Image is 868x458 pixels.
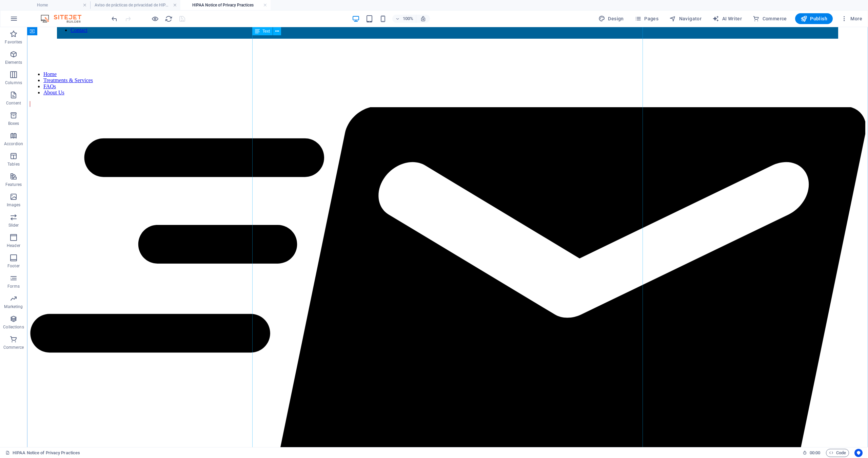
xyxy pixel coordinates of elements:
button: Navigator [667,13,704,24]
button: reload [164,15,173,23]
p: Marketing [4,304,23,309]
p: Forms [7,284,20,289]
span: Publish [801,15,827,22]
span: Commerce [753,15,787,22]
p: Favorites [5,39,22,45]
p: Tables [7,161,20,167]
h4: HIPAA Notice of Privacy Practices [180,1,271,9]
p: Slider [8,223,19,228]
h6: Session time [803,449,821,457]
span: Design [598,15,624,22]
span: Pages [635,15,658,22]
a: HIPAA Notice of Privacy Practices [5,449,80,457]
span: 00 00 [810,449,820,457]
button: AI Writer [710,13,745,24]
span: : [814,450,815,455]
button: Code [826,449,849,457]
p: Content [6,100,21,106]
p: Columns [5,80,22,85]
p: Features [5,182,22,187]
p: Commerce [3,345,24,350]
button: Usercentrics [854,449,863,457]
p: Header [7,243,20,248]
button: Pages [632,13,661,24]
h6: 100% [402,15,413,23]
i: Undo: Change text (Ctrl+Z) [111,15,118,23]
span: More [841,15,862,22]
p: Footer [7,263,20,269]
p: Accordion [4,141,23,147]
p: Collections [3,324,24,330]
button: 100% [392,15,416,23]
button: Commerce [750,13,790,24]
img: Editor Logo [39,15,90,23]
span: Text [262,29,270,33]
p: Images [7,202,21,208]
span: Code [829,449,846,457]
button: Publish [795,13,833,24]
i: On resize automatically adjust zoom level to fit chosen device. [420,16,426,22]
h4: Aviso de prácticas de privacidad de HIPAA [90,1,180,9]
div: Design (Ctrl+Alt+Y) [596,13,627,24]
button: undo [110,15,118,23]
button: Design [596,13,627,24]
p: Elements [5,60,22,65]
span: AI Writer [712,15,742,22]
p: Boxes [8,121,19,126]
span: Navigator [669,15,702,22]
button: More [838,13,865,24]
